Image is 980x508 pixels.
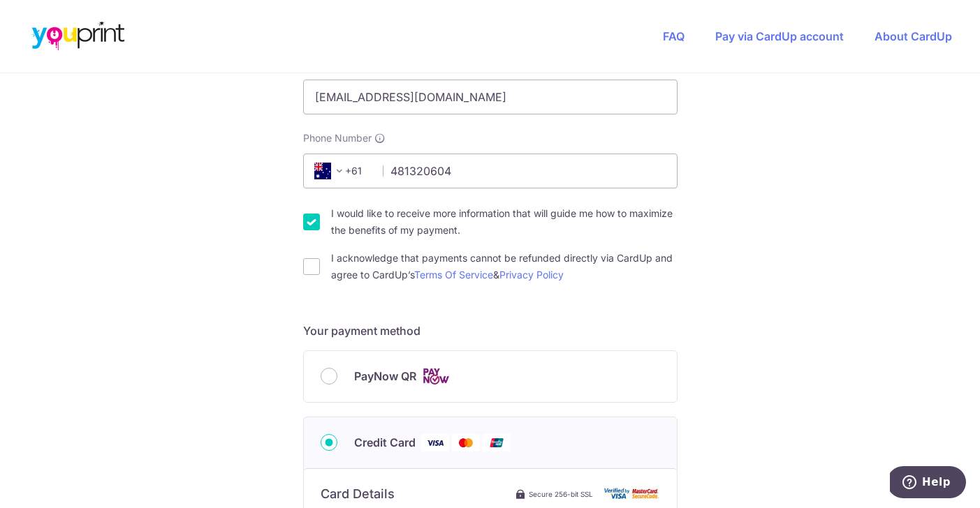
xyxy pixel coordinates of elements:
img: Mastercard [452,434,480,451]
span: Credit Card [354,434,416,451]
img: Visa [421,434,449,451]
a: Pay via CardUp account [715,29,844,43]
span: Secure 256-bit SSL [529,488,593,500]
span: +61 [314,163,348,179]
div: Credit Card Visa Mastercard Union Pay [321,434,660,451]
span: Phone Number [303,131,372,145]
a: About CardUp [875,29,952,43]
a: FAQ [663,29,685,43]
img: Union Pay [483,434,511,451]
img: card secure [604,488,660,500]
input: Email address [303,80,678,114]
a: Privacy Policy [499,269,564,281]
span: PayNow QR [354,368,416,384]
label: I acknowledge that payments cannot be refunded directly via CardUp and agree to CardUp’s & [331,250,678,283]
a: Terms Of Service [414,269,493,281]
label: I would like to receive more information that will guide me how to maximize the benefits of my pa... [331,205,678,239]
span: +61 [310,163,373,179]
img: Cards logo [422,368,450,385]
div: PayNow QR Cards logo [321,368,660,385]
h6: Card Details [321,486,395,502]
h5: Your payment method [303,322,678,339]
iframe: Opens a widget where you can find more information [890,466,966,501]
